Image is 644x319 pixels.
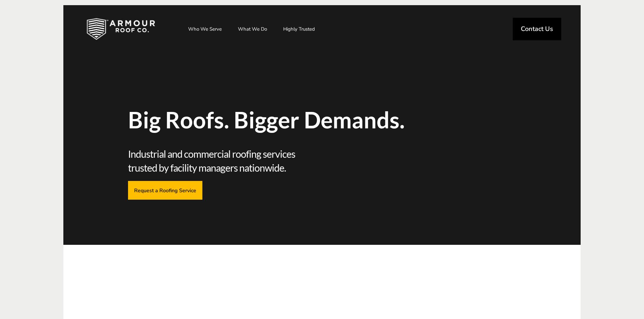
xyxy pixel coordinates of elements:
img: Industrial and Commercial Roofing Company | Armour Roof Co. [76,13,166,45]
a: Highly Trusted [277,21,321,37]
span: Request a Roofing Service [134,187,196,193]
a: Contact Us [513,18,561,40]
span: Big Roofs. Bigger Demands. [128,108,416,131]
span: Industrial and commercial roofing services trusted by facility managers nationwide. [128,147,320,174]
a: Who We Serve [182,21,228,37]
a: Request a Roofing Service [128,181,202,199]
span: Contact Us [521,26,553,32]
a: What We Do [231,21,274,37]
